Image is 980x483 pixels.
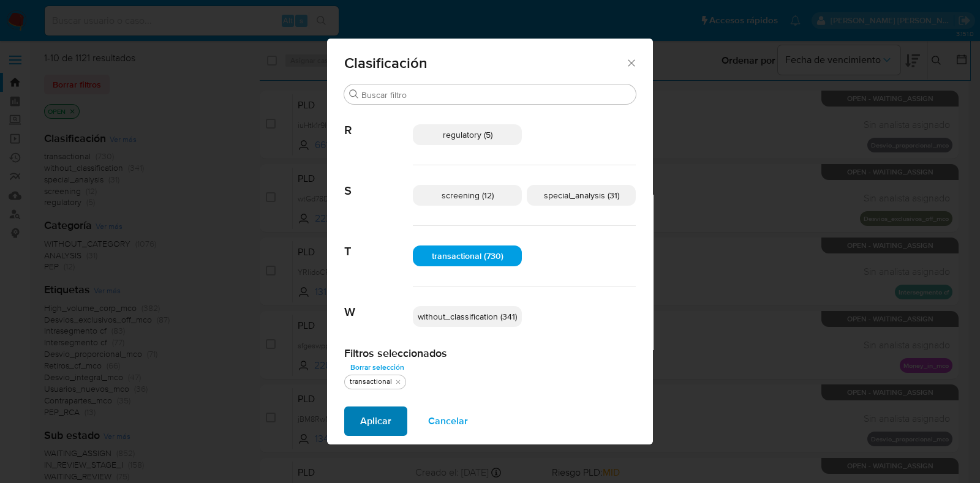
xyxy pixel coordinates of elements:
span: Clasificación [344,56,625,70]
span: Borrar selección [350,361,404,373]
button: Buscar [349,89,359,99]
button: Aplicar [344,406,407,436]
button: Borrar selección [344,360,410,375]
span: S [344,165,413,198]
div: transactional [347,376,394,387]
span: T [344,226,413,259]
div: transactional (730) [413,245,522,266]
span: special_analysis (31) [544,189,619,201]
div: without_classification (341) [413,306,522,327]
div: screening (12) [413,185,522,206]
span: screening (12) [442,189,494,201]
input: Buscar filtro [361,89,631,100]
button: Cancelar [412,406,484,436]
div: regulatory (5) [413,124,522,145]
span: R [344,105,413,138]
span: Aplicar [360,408,391,435]
button: Cerrar [625,57,636,68]
button: quitar transactional [393,377,403,387]
span: without_classification (341) [418,310,517,323]
div: special_analysis (31) [527,185,636,206]
span: W [344,286,413,320]
span: Cancelar [428,408,468,435]
h2: Filtros seleccionados [344,346,636,360]
span: transactional (730) [432,250,503,262]
span: regulatory (5) [443,129,492,141]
